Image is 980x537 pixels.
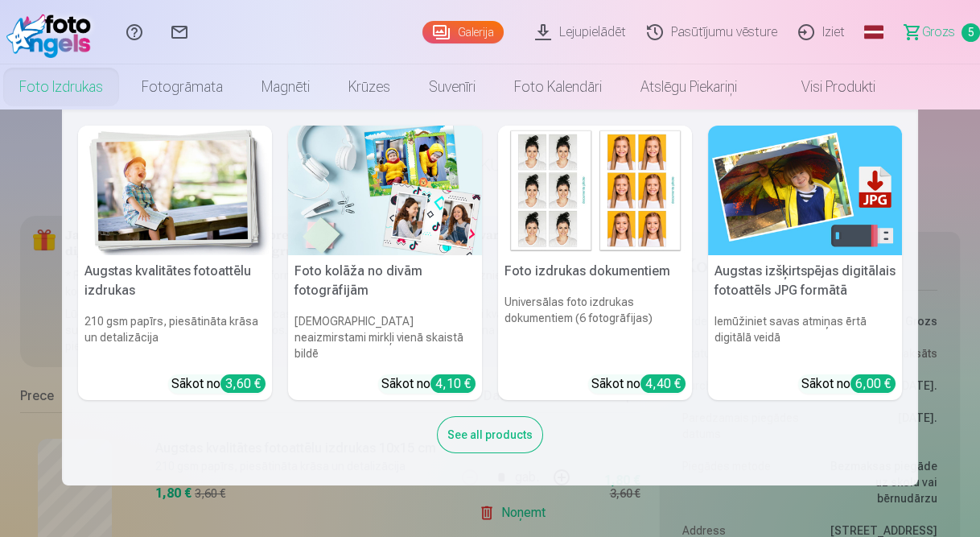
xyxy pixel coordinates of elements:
div: Sākot no [801,374,896,394]
img: Foto kolāža no divām fotogrāfijām [288,126,482,255]
a: See all products [437,425,543,442]
a: Foto kalendāri [495,64,621,109]
a: Augstas kvalitātes fotoattēlu izdrukasAugstas kvalitātes fotoattēlu izdrukas210 gsm papīrs, piesā... [78,126,272,400]
a: Augstas izšķirtspējas digitālais fotoattēls JPG formātāAugstas izšķirtspējas digitālais fotoattēl... [708,126,902,400]
div: See all products [437,416,543,453]
img: Foto izdrukas dokumentiem [498,126,692,255]
div: 6,00 € [850,374,896,393]
div: Sākot no [171,374,266,394]
a: Atslēgu piekariņi [621,64,756,109]
a: Foto izdrukas dokumentiemFoto izdrukas dokumentiemUniversālas foto izdrukas dokumentiem (6 fotogr... [498,126,692,400]
a: Foto kolāža no divām fotogrāfijāmFoto kolāža no divām fotogrāfijām[DEMOGRAPHIC_DATA] neaizmirstam... [288,126,482,400]
h6: 210 gsm papīrs, piesātināta krāsa un detalizācija [78,307,272,368]
a: Galerija [422,21,504,43]
a: Fotogrāmata [122,64,242,109]
span: 5 [961,23,980,42]
div: Sākot no [381,374,476,394]
div: Sākot no [591,374,686,394]
div: 4,40 € [640,374,686,393]
h6: [DEMOGRAPHIC_DATA] neaizmirstami mirkļi vienā skaistā bildē [288,307,482,368]
h5: Augstas izšķirtspējas digitālais fotoattēls JPG formātā [708,255,902,307]
div: 3,60 € [220,374,266,393]
a: Krūzes [329,64,410,109]
h6: Iemūžiniet savas atmiņas ērtā digitālā veidā [708,307,902,368]
span: Grozs [922,23,955,42]
img: Augstas izšķirtspējas digitālais fotoattēls JPG formātā [708,126,902,255]
h5: Foto kolāža no divām fotogrāfijām [288,255,482,307]
a: Visi produkti [756,64,895,109]
h5: Foto izdrukas dokumentiem [498,255,692,287]
img: Augstas kvalitātes fotoattēlu izdrukas [78,126,272,255]
a: Magnēti [242,64,329,109]
h5: Augstas kvalitātes fotoattēlu izdrukas [78,255,272,307]
h6: Universālas foto izdrukas dokumentiem (6 fotogrāfijas) [498,287,692,368]
img: /fa1 [6,6,99,58]
a: Suvenīri [410,64,495,109]
div: 4,10 € [430,374,476,393]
